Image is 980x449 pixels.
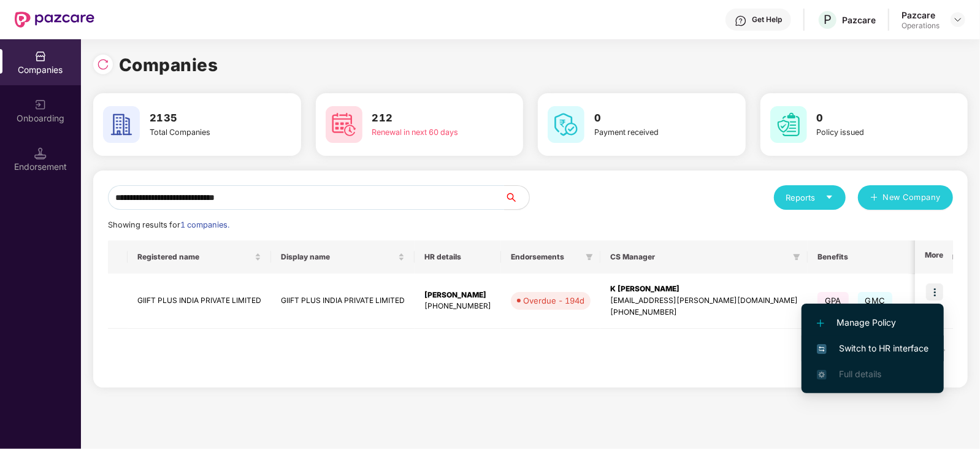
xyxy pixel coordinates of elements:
[103,106,140,143] img: svg+xml;base64,PHN2ZyB4bWxucz0iaHR0cDovL3d3dy53My5vcmcvMjAwMC9zdmciIHdpZHRoPSI2MCIgaGVpZ2h0PSI2MC...
[281,252,396,262] span: Display name
[34,147,47,159] img: svg+xml;base64,PHN2ZyB3aWR0aD0iMTQuNSIgaGVpZ2h0PSIxNC41IiB2aWV3Qm94PSIwIDAgMTYgMTYiIGZpbGw9Im5vbm...
[858,292,893,309] span: GMC
[548,106,584,143] img: svg+xml;base64,PHN2ZyB4bWxucz0iaHR0cDovL3d3dy53My5vcmcvMjAwMC9zdmciIHdpZHRoPSI2MCIgaGVpZ2h0PSI2MC...
[119,52,218,79] h1: Companies
[180,220,229,229] span: 1 companies.
[926,283,943,301] img: icon
[108,220,229,229] span: Showing results for
[817,316,928,329] span: Manage Policy
[786,191,833,204] div: Reports
[372,126,478,139] div: Renewal in next 60 days
[150,126,255,139] div: Total Companies
[128,274,271,329] td: GIIFT PLUS INDIA PRIVATE LIMITED
[752,15,782,25] div: Get Help
[842,14,876,26] div: Pazcare
[594,110,700,126] h3: 0
[372,110,478,126] h3: 212
[770,106,807,143] img: svg+xml;base64,PHN2ZyB4bWxucz0iaHR0cDovL3d3dy53My5vcmcvMjAwMC9zdmciIHdpZHRoPSI2MCIgaGVpZ2h0PSI2MC...
[817,344,827,354] img: svg+xml;base64,PHN2ZyB4bWxucz0iaHR0cDovL3d3dy53My5vcmcvMjAwMC9zdmciIHdpZHRoPSIxNiIgaGVpZ2h0PSIxNi...
[817,370,827,380] img: svg+xml;base64,PHN2ZyB4bWxucz0iaHR0cDovL3d3dy53My5vcmcvMjAwMC9zdmciIHdpZHRoPSIxNi4zNjMiIGhlaWdodD...
[953,15,963,25] img: svg+xml;base64,PHN2ZyBpZD0iRHJvcGRvd24tMzJ4MzIiIHhtbG5zPSJodHRwOi8vd3d3LnczLm9yZy8yMDAwL3N2ZyIgd2...
[271,274,415,329] td: GIIFT PLUS INDIA PRIVATE LIMITED
[583,250,595,264] span: filter
[817,110,922,126] h3: 0
[817,292,849,309] span: GPA
[791,250,803,264] span: filter
[825,193,833,201] span: caret-down
[817,126,922,139] div: Policy issued
[735,15,747,27] img: svg+xml;base64,PHN2ZyBpZD0iSGVscC0zMngzMiIgeG1sbnM9Imh0dHA6Ly93d3cudzMub3JnLzIwMDAvc3ZnIiB3aWR0aD...
[824,12,832,27] span: P
[150,110,255,126] h3: 2135
[97,58,109,71] img: svg+xml;base64,PHN2ZyBpZD0iUmVsb2FkLTMyeDMyIiB4bWxucz0iaHR0cDovL3d3dy53My5vcmcvMjAwMC9zdmciIHdpZH...
[839,369,881,379] span: Full details
[610,252,788,262] span: CS Manager
[511,252,581,262] span: Endorsements
[523,294,584,307] div: Overdue - 194d
[858,185,953,210] button: plusNew Company
[424,301,491,312] div: [PHONE_NUMBER]
[504,185,530,210] button: search
[424,290,491,301] div: [PERSON_NAME]
[271,240,415,274] th: Display name
[610,283,798,295] div: K [PERSON_NAME]
[586,253,593,261] span: filter
[883,191,941,204] span: New Company
[415,240,501,274] th: HR details
[594,126,700,139] div: Payment received
[808,240,917,274] th: Benefits
[817,342,928,355] span: Switch to HR interface
[610,307,798,318] div: [PHONE_NUMBER]
[128,240,271,274] th: Registered name
[326,106,362,143] img: svg+xml;base64,PHN2ZyB4bWxucz0iaHR0cDovL3d3dy53My5vcmcvMjAwMC9zdmciIHdpZHRoPSI2MCIgaGVpZ2h0PSI2MC...
[34,50,47,63] img: svg+xml;base64,PHN2ZyBpZD0iQ29tcGFuaWVzIiB4bWxucz0iaHR0cDovL3d3dy53My5vcmcvMjAwMC9zdmciIHdpZHRoPS...
[902,9,940,21] div: Pazcare
[915,240,953,274] th: More
[504,193,529,202] span: search
[34,99,47,111] img: svg+xml;base64,PHN2ZyB3aWR0aD0iMjAiIGhlaWdodD0iMjAiIHZpZXdCb3g9IjAgMCAyMCAyMCIgZmlsbD0ibm9uZSIgeG...
[610,295,798,307] div: [EMAIL_ADDRESS][PERSON_NAME][DOMAIN_NAME]
[902,21,940,31] div: Operations
[137,252,252,262] span: Registered name
[15,12,94,28] img: New Pazcare Logo
[793,253,800,261] span: filter
[870,193,878,203] span: plus
[817,320,824,327] img: svg+xml;base64,PHN2ZyB4bWxucz0iaHR0cDovL3d3dy53My5vcmcvMjAwMC9zdmciIHdpZHRoPSIxMi4yMDEiIGhlaWdodD...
